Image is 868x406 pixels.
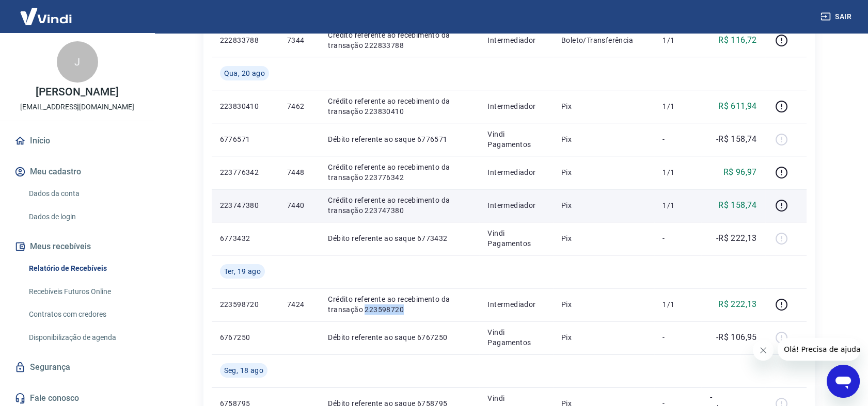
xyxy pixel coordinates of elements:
[718,298,757,311] p: R$ 222,13
[220,299,271,310] p: 223598720
[487,299,545,310] p: Intermediador
[287,35,311,45] p: 7344
[716,232,757,245] p: -R$ 222,13
[220,167,271,177] p: 223776342
[12,160,142,183] button: Meu cadastro
[561,233,646,243] p: Pix
[561,167,646,177] p: Pix
[487,101,545,111] p: Intermediador
[6,7,87,15] span: Olá! Precisa de ajuda?
[778,338,860,361] iframe: Mensagem da empresa
[723,166,756,178] p: R$ 96,97
[487,327,545,348] p: Vindi Pagamentos
[561,35,646,45] p: Boleto/Transferência
[328,30,471,51] p: Crédito referente ao recebimento da transação 222833788
[220,233,271,243] p: 6773432
[827,365,860,398] iframe: Botão para abrir a janela de mensagens
[328,195,471,216] p: Crédito referente ao recebimento da transação 223747380
[718,199,757,212] p: R$ 158,74
[662,200,693,210] p: 1/1
[20,102,134,112] p: [EMAIL_ADDRESS][DOMAIN_NAME]
[224,266,261,277] span: Ter, 19 ago
[487,167,545,177] p: Intermediador
[36,87,118,98] p: [PERSON_NAME]
[220,134,271,144] p: 6776571
[287,167,311,177] p: 7448
[662,35,693,45] p: 1/1
[718,100,757,112] p: R$ 611,94
[220,101,271,111] p: 223830410
[487,35,545,45] p: Intermediador
[328,294,471,315] p: Crédito referente ao recebimento da transação 223598720
[716,331,757,344] p: -R$ 106,95
[328,162,471,183] p: Crédito referente ao recebimento da transação 223776342
[287,101,311,111] p: 7462
[487,200,545,210] p: Intermediador
[220,200,271,210] p: 223747380
[12,356,142,379] a: Segurança
[328,134,471,144] p: Débito referente ao saque 6776571
[561,134,646,144] p: Pix
[12,235,142,258] button: Meus recebíveis
[25,183,142,204] a: Dados da conta
[328,96,471,117] p: Crédito referente ao recebimento da transação 223830410
[220,332,271,343] p: 6767250
[25,206,142,228] a: Dados de login
[716,133,757,145] p: -R$ 158,74
[12,129,142,152] a: Início
[25,327,142,348] a: Disponibilização de agenda
[224,365,263,376] span: Seg, 18 ago
[818,7,856,26] button: Sair
[487,228,545,249] p: Vindi Pagamentos
[662,167,693,177] p: 1/1
[57,41,98,83] div: J
[561,200,646,210] p: Pix
[220,35,271,45] p: 222833788
[753,340,774,361] iframe: Fechar mensagem
[561,332,646,343] p: Pix
[662,332,693,343] p: -
[561,299,646,310] p: Pix
[25,281,142,302] a: Recebíveis Futuros Online
[224,68,265,78] span: Qua, 20 ago
[487,129,545,150] p: Vindi Pagamentos
[25,304,142,325] a: Contratos com credores
[287,200,311,210] p: 7440
[662,134,693,144] p: -
[561,101,646,111] p: Pix
[662,233,693,243] p: -
[662,101,693,111] p: 1/1
[287,299,311,310] p: 7424
[328,332,471,343] p: Débito referente ao saque 6767250
[12,1,80,32] img: Vindi
[328,233,471,243] p: Débito referente ao saque 6773432
[25,258,142,279] a: Relatório de Recebíveis
[718,34,757,46] p: R$ 116,72
[662,299,693,310] p: 1/1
